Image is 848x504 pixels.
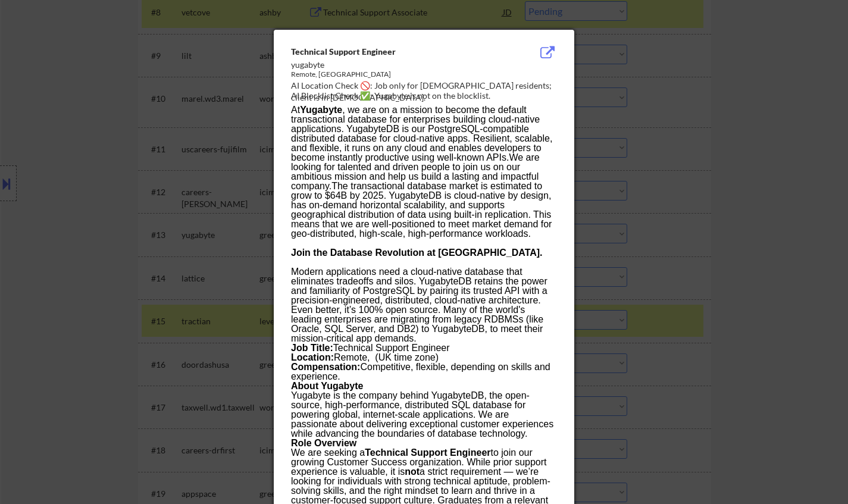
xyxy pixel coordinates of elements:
[291,59,497,71] div: yugabyte
[291,381,364,391] strong: About Yugabyte
[405,467,420,477] strong: not
[291,343,556,381] p: Technical Support Engineer Remote, (UK time zone) Competitive, flexible, depending on skills and ...
[291,105,556,343] p: At , we are on a mission to become the default transactional database for enterprises building cl...
[291,381,556,439] p: Yugabyte is the company behind YugabyteDB, the open-source, high-performance, distributed SQL dat...
[291,438,356,448] strong: Role Overview
[291,46,497,58] div: Technical Support Engineer
[291,352,334,362] strong: Location:
[291,343,333,353] strong: Job Title:
[300,105,342,115] strong: Yugabyte
[365,447,490,458] strong: Technical Support Engineer
[291,248,543,258] strong: Join the Database Revolution at [GEOGRAPHIC_DATA].
[291,70,497,80] div: Remote, [GEOGRAPHIC_DATA]
[291,90,562,102] div: AI Blocklist Check ✅: Yugabyte is not on the blocklist.
[291,362,360,372] strong: Compensation:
